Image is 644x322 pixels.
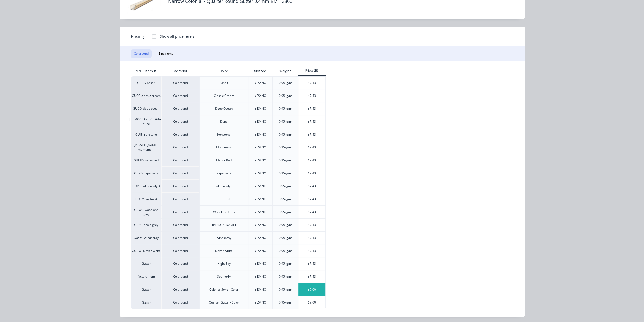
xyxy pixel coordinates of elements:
[255,93,266,98] div: YES/ NO
[279,197,292,201] div: 0.95kg/m
[219,81,228,85] div: Basalt
[279,300,292,305] div: 0.95kg/m
[255,274,266,279] div: YES/ NO
[161,296,199,309] div: Colorbond
[298,128,325,141] div: $7.43
[131,128,161,141] div: GUIS-ironstone
[298,270,325,283] div: $7.43
[156,49,176,58] button: Zincalume
[255,106,266,111] div: YES/ NO
[216,145,232,150] div: Monument
[255,223,266,227] div: YES/ NO
[255,300,266,305] div: YES/ NO
[279,171,292,176] div: 0.95kg/m
[161,167,199,180] div: Colorbond
[298,68,326,73] div: Price (B)
[131,66,161,76] div: MYOB Item #
[279,274,292,279] div: 0.95kg/m
[255,119,266,124] div: YES/ NO
[131,33,144,40] span: Pricing
[298,244,325,257] div: $7.43
[298,193,325,205] div: $7.43
[255,81,266,85] div: YES/ NO
[255,197,266,201] div: YES/ NO
[298,102,325,115] div: $7.43
[220,119,228,124] div: Dune
[131,257,161,270] div: Gutter
[255,171,266,176] div: YES/ NO
[217,274,231,279] div: Southerly
[250,65,271,78] div: Slotted
[131,244,161,257] div: GUDW- Dover White
[161,115,199,128] div: Colorbond
[279,119,292,124] div: 0.95kg/m
[131,115,161,128] div: [DEMOGRAPHIC_DATA]-dune
[161,244,199,257] div: Colorbond
[298,154,325,167] div: $7.43
[131,141,161,154] div: [PERSON_NAME]-momument
[298,283,325,296] div: $9.00
[131,102,161,115] div: GUDO-deep ocean
[214,93,234,98] div: Classic Cream
[216,236,231,240] div: Windspray
[255,158,266,163] div: YES/ NO
[161,270,199,283] div: Colorbond
[131,218,161,231] div: GUSG-shale grey
[161,218,199,231] div: Colorbond
[209,287,238,292] div: Colonial Style - Color
[215,249,233,253] div: Dover White
[212,223,236,227] div: [PERSON_NAME]
[161,283,199,296] div: Colorbond
[217,171,231,176] div: Paperbark
[131,167,161,180] div: GUPB-paperbark
[131,49,152,58] button: Colorbond
[298,296,325,309] div: $9.00
[298,232,325,244] div: $7.43
[215,65,232,78] div: Color
[131,180,161,193] div: GUPE-pale eucalypt
[215,184,233,188] div: Pale Eucalypt
[131,296,161,309] div: Gutter
[161,128,199,141] div: Colorbond
[279,145,292,150] div: 0.95kg/m
[218,197,230,201] div: Surfmist
[279,93,292,98] div: 0.95kg/m
[161,231,199,244] div: Colorbond
[279,184,292,188] div: 0.95kg/m
[255,249,266,253] div: YES/ NO
[255,210,266,214] div: YES/ NO
[131,231,161,244] div: GUWS-Windspray
[161,180,199,193] div: Colorbond
[279,223,292,227] div: 0.95kg/m
[160,34,194,39] div: Show all price levels
[279,210,292,214] div: 0.95kg/m
[298,257,325,270] div: $7.43
[298,89,325,102] div: $7.43
[216,158,232,163] div: Manor Red
[255,145,266,150] div: YES/ NO
[255,132,266,137] div: YES/ NO
[161,66,199,76] div: Material
[279,261,292,266] div: 0.95kg/m
[161,154,199,167] div: Colorbond
[217,261,231,266] div: Night Sky
[298,206,325,218] div: $7.43
[298,219,325,231] div: $7.43
[279,236,292,240] div: 0.95kg/m
[275,65,295,78] div: Weight
[255,236,266,240] div: YES/ NO
[161,257,199,270] div: Colorbond
[255,184,266,188] div: YES/ NO
[279,106,292,111] div: 0.95kg/m
[279,81,292,85] div: 0.95kg/m
[279,158,292,163] div: 0.95kg/m
[255,261,266,266] div: YES/ NO
[298,77,325,89] div: $7.43
[131,283,161,296] div: Gutter
[131,270,161,283] div: factory_item
[131,154,161,167] div: GUMR-manor red
[213,210,235,214] div: Woodland Grey
[131,205,161,218] div: GUWG-woodland grey
[131,193,161,205] div: GUSM-surfmist
[161,141,199,154] div: Colorbond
